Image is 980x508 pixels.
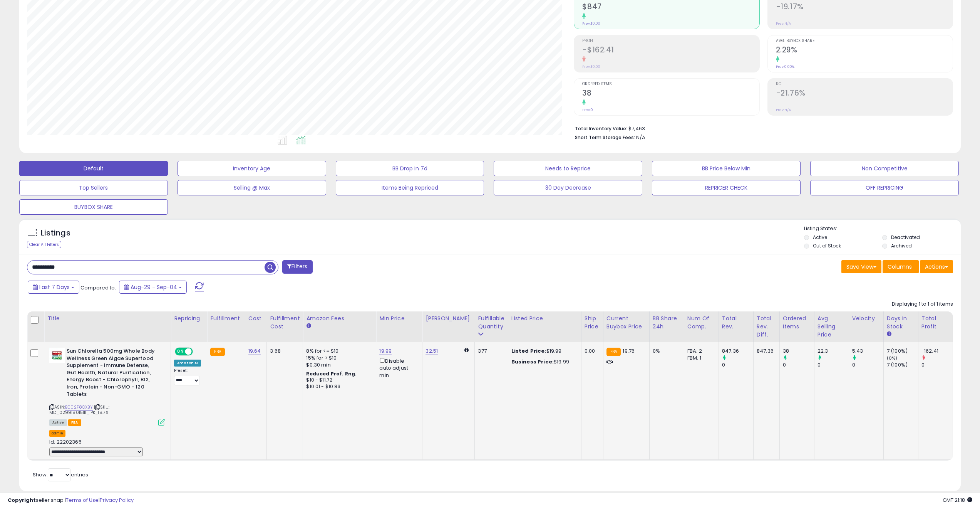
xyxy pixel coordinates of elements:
[687,355,713,362] div: FBM: 1
[818,315,846,339] div: Avg Selling Price
[887,362,918,368] div: 7 (100%)
[757,348,774,355] div: 847.36
[776,2,953,13] h2: -19.17%
[652,161,801,176] button: BB Price Below Min
[582,21,600,26] small: Prev: $0.00
[776,45,953,56] h2: 2.29%
[887,355,898,361] small: (0%)
[41,228,70,239] h5: Listings
[39,283,70,291] span: Last 7 Days
[943,496,972,504] span: 2025-09-12 21:18 GMT
[306,348,370,355] div: 8% for <= $10
[68,419,81,426] span: FBA
[921,348,953,355] div: -162.41
[783,315,811,331] div: Ordered Items
[210,348,224,356] small: FBA
[49,430,65,437] button: admin
[478,348,502,355] div: 377
[810,180,959,195] button: OFF REPRICING
[652,180,801,195] button: REPRICER CHECK
[810,161,959,176] button: Non Competitive
[887,315,915,331] div: Days In Stock
[49,419,67,426] span: All listings currently available for purchase on Amazon
[379,347,392,355] a: 19.99
[306,370,357,377] b: Reduced Prof. Rng.
[757,315,776,339] div: Total Rev. Diff.
[19,161,168,176] button: Default
[776,39,953,43] span: Avg. Buybox Share
[623,347,635,355] span: 19.76
[27,241,61,248] div: Clear All Filters
[783,362,814,368] div: 0
[174,315,204,323] div: Repricing
[575,134,635,141] b: Short Term Storage Fees:
[178,161,326,176] button: Inventory Age
[49,404,109,415] span: | SKU: MD_029918015111_1PK_18.76
[19,199,168,215] button: BUYBOX SHARE
[379,357,416,379] div: Disable auto adjust min
[28,281,79,294] button: Last 7 Days
[582,108,593,112] small: Prev: 0
[687,315,715,331] div: Num of Comp.
[306,323,311,330] small: Amazon Fees.
[818,362,849,368] div: 0
[891,242,912,249] label: Archived
[575,125,627,132] b: Total Inventory Value:
[306,355,370,362] div: 15% for > $10
[852,315,880,323] div: Velocity
[653,348,678,355] div: 0%
[804,225,961,232] p: Listing States:
[511,358,554,365] b: Business Price:
[776,64,794,69] small: Prev: 0.00%
[282,260,312,274] button: Filters
[494,180,642,195] button: 30 Day Decrease
[379,315,419,323] div: Min Price
[920,260,953,273] button: Actions
[575,123,947,133] li: $7,463
[33,471,88,478] span: Show: entries
[336,180,484,195] button: Items Being Repriced
[585,315,600,331] div: Ship Price
[653,315,681,331] div: BB Share 24h.
[119,281,187,294] button: Aug-29 - Sep-04
[582,64,600,69] small: Prev: $0.00
[270,348,297,355] div: 3.68
[336,161,484,176] button: BB Drop in 7d
[131,283,177,291] span: Aug-29 - Sep-04
[174,368,201,385] div: Preset:
[426,347,438,355] a: 32.51
[306,362,370,368] div: $0.30 min
[582,39,759,43] span: Profit
[192,348,204,355] span: OFF
[921,315,950,331] div: Total Profit
[49,348,165,425] div: ASIN:
[887,331,891,338] small: Days In Stock.
[852,362,883,368] div: 0
[174,360,201,367] div: Amazon AI
[478,315,504,331] div: Fulfillable Quantity
[66,496,99,504] a: Terms of Use
[67,348,160,400] b: Sun Chlorella 500mg Whole Body Wellness Green Algae Superfood Supplement - Immune Defense, Gut He...
[888,263,912,271] span: Columns
[776,108,791,112] small: Prev: N/A
[426,315,471,323] div: [PERSON_NAME]
[8,497,134,504] div: seller snap | |
[176,348,185,355] span: ON
[776,21,791,26] small: Prev: N/A
[49,348,65,363] img: 41pmYJ6pPdL._SL40_.jpg
[891,234,920,241] label: Deactivated
[776,89,953,99] h2: -21.76%
[585,348,597,355] div: 0.00
[606,315,646,331] div: Current Buybox Price
[892,301,953,308] div: Displaying 1 to 1 of 1 items
[248,315,264,323] div: Cost
[248,347,261,355] a: 19.64
[270,315,300,331] div: Fulfillment Cost
[80,284,116,291] span: Compared to:
[511,347,546,355] b: Listed Price:
[8,496,36,504] strong: Copyright
[883,260,919,273] button: Columns
[636,134,645,141] span: N/A
[852,348,883,355] div: 5.43
[841,260,881,273] button: Save View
